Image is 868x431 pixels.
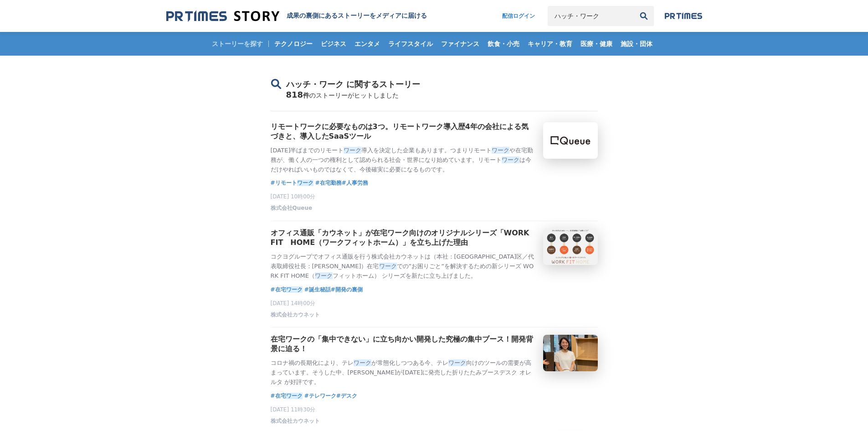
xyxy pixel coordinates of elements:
[271,358,536,387] p: コロナ禍の長期化により、テレ が常態化しつつある今、テレ 向けのツールの需要が高まっています。そうした中、[PERSON_NAME]が[DATE]に発売した折りたたみブースデスク オレルタ が好...
[271,406,598,414] p: [DATE] 11時30分
[448,359,466,366] em: ワーク
[271,420,320,426] a: 株式会社カウネット
[617,40,656,48] span: 施設・団体
[336,391,357,400] a: #デスク
[271,252,536,280] p: コクヨグループでオフィス通販を行う株式会社カウネットは（本社：[GEOGRAPHIC_DATA]区／代表取締役社長：[PERSON_NAME]）在宅 での”お困りごと”を解決するための新シリーズ...
[315,272,333,279] em: ワーク
[271,90,598,111] div: 818
[271,285,304,294] a: #在宅ワーク
[577,32,616,56] a: 医療・健康
[437,40,483,48] span: ファイナンス
[271,300,598,307] p: [DATE] 14時00分
[315,178,342,187] a: #在宅勤務
[166,10,279,22] img: 成果の裏側にあるストーリーをメディアに届ける
[286,393,303,399] em: ワーク
[577,40,616,48] span: 医療・健康
[634,6,654,26] button: 検索
[166,10,427,22] a: 成果の裏側にあるストーリーをメディアに届ける 成果の裏側にあるストーリーをメディアに届ける
[271,335,536,354] h3: 在宅ワークの「集中できない」に立ち向かい開発した究極の集中ブース！開発背景に迫る！
[271,122,536,141] h3: リモートワークに必要なものは3つ。リモートワーク導入歴4年の会社による気づきと、導入したSaaSツール
[524,40,576,48] span: キャリア・教育
[354,359,371,366] em: ワーク
[271,178,315,187] a: #リモートワーク
[286,79,420,89] span: ハッチ・ワーク に関するストーリー
[617,32,656,56] a: 施設・団体
[493,6,544,26] a: 配信ログイン
[342,178,368,187] a: #人事労務
[287,12,427,20] h1: 成果の裏側にあるストーリーをメディアに届ける
[271,228,598,280] a: オフィス通販「カウネット」が在宅ワーク向けのオリジナルシリーズ「WORK FIT HOME（ワークフィットホーム）」を立ち上げた理由コクヨグループでオフィス通販を行う株式会社カウネットは（本社：...
[484,40,523,48] span: 飲食・小売
[484,32,523,56] a: 飲食・小売
[502,156,519,163] em: ワーク
[271,178,315,187] span: #リモート
[351,40,384,48] span: エンタメ
[271,207,313,213] a: 株式会社Queue
[309,92,399,99] span: のストーリーがヒットしました
[271,285,304,294] span: #在宅
[524,32,576,56] a: キャリア・教育
[271,311,320,319] span: 株式会社カウネット
[385,40,437,48] span: ライフスタイル
[385,32,437,56] a: ライフスタイル
[271,193,598,201] p: [DATE] 10時00分
[379,263,397,270] em: ワーク
[665,12,702,20] img: prtimes
[304,391,336,400] a: #テレワーク
[492,147,509,154] em: ワーク
[331,285,363,294] a: #開発の裏側
[271,228,536,248] h3: オフィス通販「カウネット」が在宅ワーク向けのオリジナルシリーズ「WORK FIT HOME（ワークフィットホーム）」を立ち上げた理由
[271,146,536,174] p: [DATE]半ばまでのリモート 導入を決定した企業もあります。つまりリモート や在宅勤務が、働く人の一つの権利として認められる社会・世界になり始めています。リモート は今だけやればいいものではな...
[271,391,304,400] a: #在宅ワーク
[271,32,316,56] a: テクノロジー
[351,32,384,56] a: エンタメ
[286,286,303,293] em: ワーク
[271,417,320,425] span: 株式会社カウネット
[317,40,350,48] span: ビジネス
[548,6,634,26] input: キーワードで検索
[317,32,350,56] a: ビジネス
[271,122,598,174] a: リモートワークに必要なものは3つ。リモートワーク導入歴4年の会社による気づきと、導入したSaaSツール[DATE]半ばまでのリモートワーク導入を決定した企業もあります。つまりリモートワークや在宅...
[271,204,313,212] span: 株式会社Queue
[271,391,304,400] span: #在宅
[271,313,320,320] a: 株式会社カウネット
[304,285,331,294] a: #誕生秘話
[437,32,483,56] a: ファイナンス
[271,335,598,387] a: 在宅ワークの「集中できない」に立ち向かい開発した究極の集中ブース！開発背景に迫る！コロナ禍の長期化により、テレワークが常態化しつつある今、テレワーク向けのツールの需要が高まっています。そうした中...
[271,40,316,48] span: テクノロジー
[344,147,361,154] em: ワーク
[297,180,313,186] em: ワーク
[303,92,309,99] span: 件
